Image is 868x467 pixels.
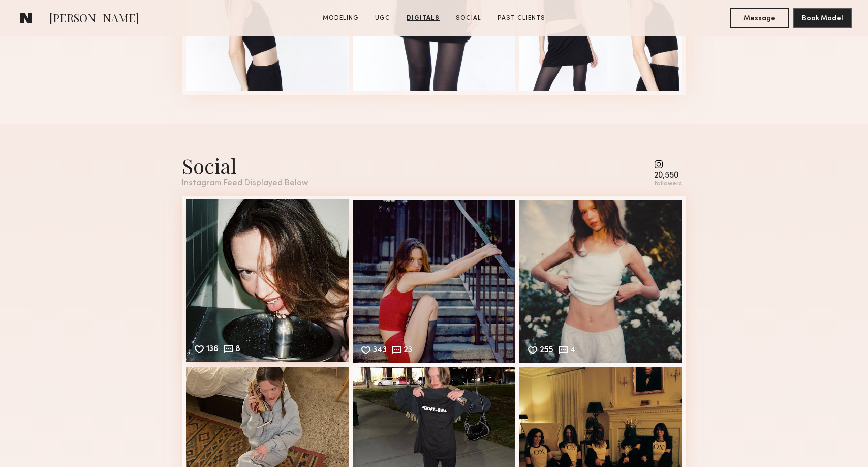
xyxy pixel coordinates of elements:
a: Book Model [793,13,852,22]
a: UGC [371,14,394,23]
a: Past Clients [493,14,549,23]
div: 4 [570,346,576,356]
div: Instagram Feed Displayed Below [182,179,308,188]
div: 23 [404,346,412,356]
a: Digitals [402,14,444,23]
a: Modeling [319,14,363,23]
div: 255 [540,346,553,356]
a: Social [452,14,485,23]
div: followers [654,180,682,188]
div: 136 [206,345,219,355]
div: 20,550 [654,172,682,180]
div: 8 [235,345,240,355]
span: [PERSON_NAME] [49,10,139,28]
button: Message [730,8,789,28]
div: Social [182,152,308,179]
button: Book Model [793,8,852,28]
div: 343 [373,346,387,356]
